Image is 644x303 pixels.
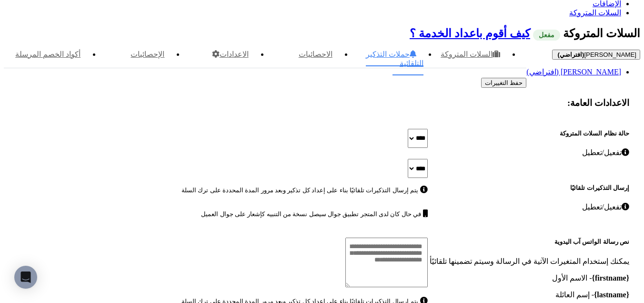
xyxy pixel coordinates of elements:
h5: نص رسالة الواتس آب اليدوية [430,238,629,246]
a: حملات التذكير التلقائية [366,43,423,75]
span: تفعيل/تعطيل [582,203,629,211]
span: تفعيل/تعطيل [582,148,629,157]
p: - إسم العائلة [430,290,629,299]
h3: الاعدادات العامة: [181,98,629,108]
p: يمكنك إستخدام المتغيرات الآتية في الرسالة وسيتم تضمينها تلقائيًأ [430,257,629,266]
a: السلات المتروكة [569,9,621,17]
b: {firstname} [592,274,629,282]
a: الاعدادات [205,45,256,63]
a: السلات المتروكة [433,43,507,65]
h5: إرسال التذكيرات تلقائيًا [430,184,629,192]
small: يتم إرسال التذكيرات تلقائيًا بناء على إعداد كل تذكير وبعد مرور المدة المحددة على ترك السلة [181,187,418,194]
strong: (افتراضي) [557,51,584,58]
a: الاحصائيات [292,43,340,65]
small: مفعل [533,30,560,41]
h5: حالة نظام السلات المتروكة [430,130,629,137]
p: - الاسم الأول [430,273,629,282]
button: [PERSON_NAME](افتراضي) [552,50,640,60]
a: الإحصائيات [123,43,171,65]
button: حفظ التغييرات [481,78,527,88]
a: كيف أقوم باعداد الخدمة ؟ [410,27,530,40]
a: أكواد الخصم المرسلة [8,43,88,65]
a: [PERSON_NAME] (افتراضي) [526,68,621,76]
small: في حال كان لدى المتجر تطبيق جوال سيصل نسخة من التنبيه كإشعار على جوال العميل [201,210,421,218]
b: {lastname} [594,291,629,299]
b: السلات المتروكة [563,27,640,40]
div: Open Intercom Messenger [14,266,37,289]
